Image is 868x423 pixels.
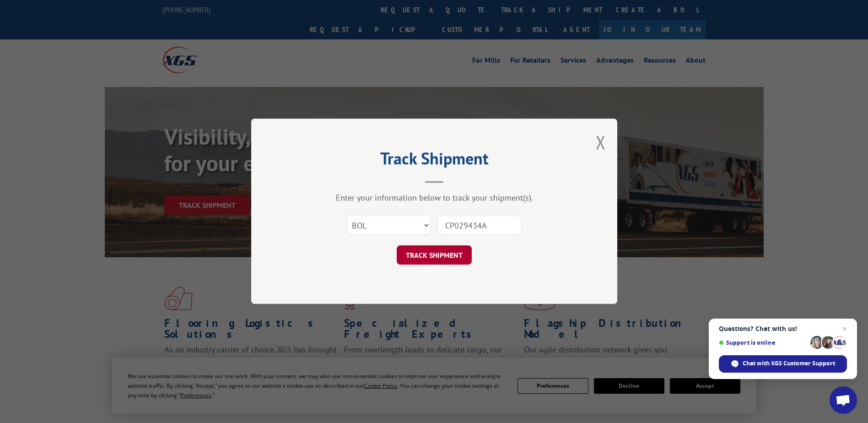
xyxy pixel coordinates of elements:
input: Number(s) [437,216,522,235]
button: Close modal [596,130,606,154]
span: Close chat [839,323,850,334]
h2: Track Shipment [297,152,571,169]
div: Open chat [830,386,857,414]
span: Support is online [719,339,807,346]
button: TRACK SHIPMENT [397,246,472,265]
div: Enter your information below to track your shipment(s). [297,193,571,203]
span: Chat with XGS Customer Support [743,359,835,368]
div: Chat with XGS Customer Support [719,355,847,373]
span: Questions? Chat with us! [719,325,847,332]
